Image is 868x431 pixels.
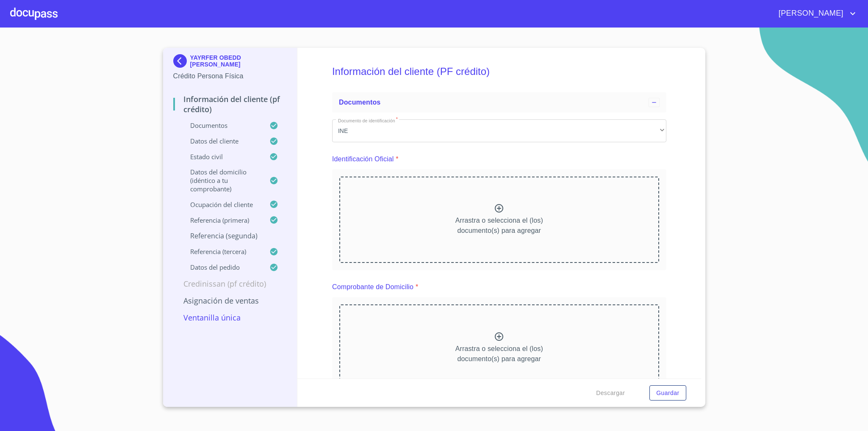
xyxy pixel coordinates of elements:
p: Referencia (primera) [173,216,270,224]
div: Documentos [332,92,666,113]
p: Arrastra o selecciona el (los) documento(s) para agregar [455,215,543,236]
button: Guardar [649,385,686,401]
p: Datos del cliente [173,137,270,145]
p: Referencia (segunda) [173,231,287,240]
button: account of current user [772,7,858,20]
p: Ventanilla única [173,312,287,323]
span: Descargar [596,388,625,398]
p: Datos del pedido [173,263,270,271]
p: Documentos [173,121,270,130]
p: Crédito Persona Física [173,71,287,81]
span: Guardar [656,388,679,398]
p: Información del cliente (PF crédito) [173,94,287,114]
p: Asignación de Ventas [173,296,287,306]
p: Comprobante de Domicilio [332,282,413,292]
div: INE [332,119,666,142]
p: Referencia (tercera) [173,247,270,256]
p: Ocupación del Cliente [173,200,270,209]
p: Arrastra o selecciona el (los) documento(s) para agregar [455,344,543,364]
div: YAYRFER OBEDD [PERSON_NAME] [173,54,287,71]
p: Credinissan (PF crédito) [173,279,287,289]
p: YAYRFER OBEDD [PERSON_NAME] [190,54,287,68]
p: Identificación Oficial [332,154,394,164]
img: Docupass spot blue [173,54,190,68]
span: [PERSON_NAME] [772,7,848,20]
button: Descargar [593,385,628,401]
p: Datos del domicilio (idéntico a tu comprobante) [173,168,270,193]
h5: Información del cliente (PF crédito) [332,54,666,89]
p: Estado Civil [173,152,270,161]
span: Documentos [339,99,380,106]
